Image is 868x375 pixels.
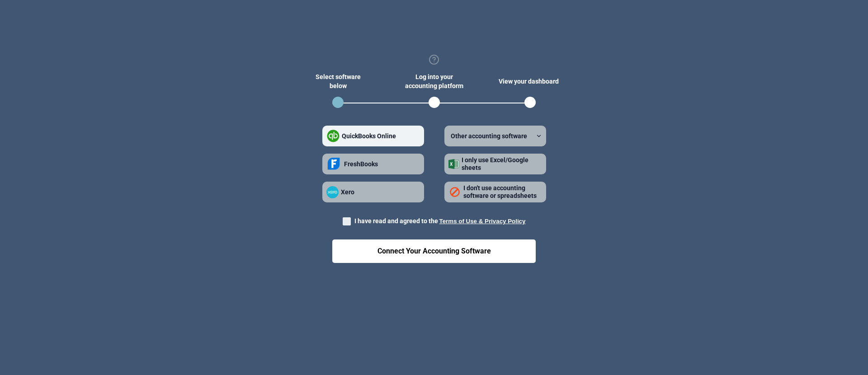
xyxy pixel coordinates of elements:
[326,186,339,198] img: xero
[524,97,536,108] button: open step 3
[463,184,537,200] span: I don't use accounting software or spreadsheets
[344,160,378,168] span: FreshBooks
[342,132,396,140] span: QuickBooks Online
[448,159,459,169] img: excel
[354,217,526,225] span: I have read and agreed to the
[402,73,466,91] div: Log into your accounting platform
[321,97,547,112] ol: Steps Indicator
[332,239,536,263] button: Connect Your Accounting Software
[429,97,440,108] button: open step 2
[307,73,370,91] div: Select software below
[439,218,526,225] button: I have read and agreed to the
[327,130,340,142] img: quickbooks-online
[448,186,461,198] img: none
[332,97,344,108] button: open step 1
[326,155,342,173] img: freshbooks
[341,188,354,196] span: Xero
[429,54,439,66] button: view accounting link security info
[462,156,528,172] span: I only use Excel/Google sheets
[499,73,562,91] div: View your dashboard
[451,132,527,140] span: Other accounting software
[429,54,439,65] svg: view accounting link security info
